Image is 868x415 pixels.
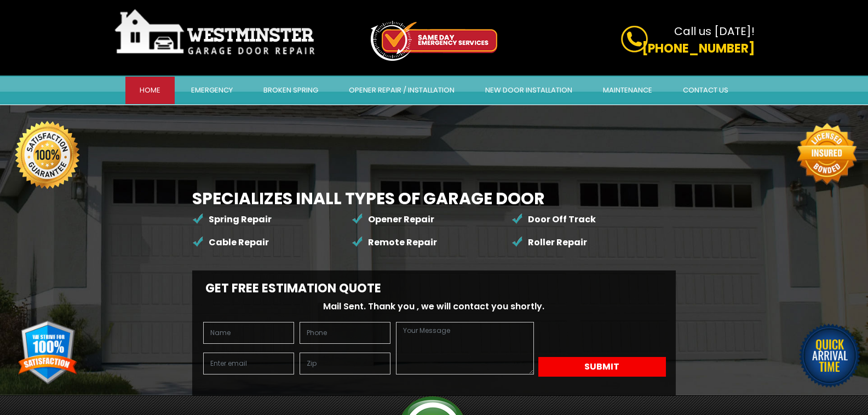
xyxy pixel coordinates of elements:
[192,187,545,210] b: Specializes in
[198,281,671,296] h2: Get Free Estimation Quote
[511,231,671,254] li: Roller Repair
[300,353,390,374] input: Zip
[538,357,666,377] button: Submit
[114,8,317,56] img: Westminster.png
[177,77,247,104] a: Emergency
[203,322,294,344] input: Name
[300,322,390,344] input: Phone
[511,208,671,231] li: Door Off Track
[371,21,497,61] img: icon-top.png
[313,187,545,210] span: All Types of Garage Door
[552,26,755,57] a: Call us [DATE]! [PHONE_NUMBER]
[674,24,755,39] b: Call us [DATE]!
[352,231,511,254] li: Remote Repair
[125,77,175,104] a: Home
[192,208,352,231] li: Spring Repair
[538,322,666,355] iframe: reCAPTCHA
[323,300,544,313] span: Mail Sent. Thank you , we will contact you shortly.
[249,77,332,104] a: Broken Spring
[589,77,666,104] a: Maintenance
[192,231,352,254] li: Cable Repair
[352,208,511,231] li: Opener Repair
[203,353,294,374] input: Enter email
[552,39,755,57] p: [PHONE_NUMBER]
[335,77,469,104] a: Opener Repair / Installation
[471,77,587,104] a: New door installation
[669,77,743,104] a: Contact Us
